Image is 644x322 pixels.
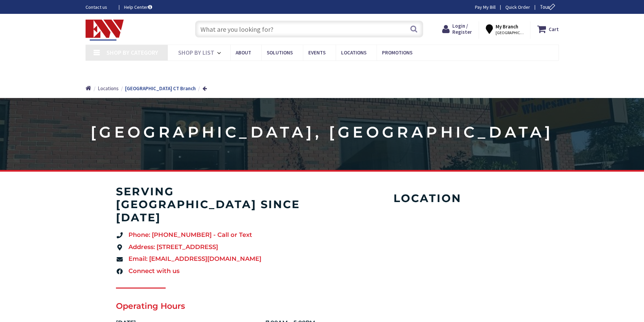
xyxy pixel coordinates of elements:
a: Cart [537,23,559,35]
span: Tour [540,4,557,10]
img: Electrical Wholesalers, Inc. [86,20,124,41]
span: Login / Register [452,23,472,35]
a: Phone: [PHONE_NUMBER] - Call or Text [116,231,315,240]
span: Address: [STREET_ADDRESS] [127,243,218,252]
strong: [GEOGRAPHIC_DATA] CT Branch [125,85,196,92]
div: My Branch [GEOGRAPHIC_DATA], [GEOGRAPHIC_DATA] [486,23,524,35]
h4: serving [GEOGRAPHIC_DATA] since [DATE] [116,185,315,224]
a: Quick Order [505,4,530,10]
span: Phone: [PHONE_NUMBER] - Call or Text [127,231,252,240]
a: Address: [STREET_ADDRESS] [116,243,315,252]
strong: Cart [549,23,559,35]
span: [GEOGRAPHIC_DATA], [GEOGRAPHIC_DATA] [496,30,524,35]
a: Email: [EMAIL_ADDRESS][DOMAIN_NAME] [116,255,315,264]
a: Contact us [86,4,113,10]
span: Connect with us [127,267,180,276]
span: Shop By List [178,49,214,56]
span: Solutions [267,49,293,56]
a: Login / Register [442,23,472,35]
a: Connect with us [116,267,315,276]
a: Locations [98,85,119,92]
a: Pay My Bill [475,4,496,10]
input: What are you looking for? [195,21,423,38]
span: About [236,49,251,56]
h2: Operating Hours [116,300,315,312]
strong: My Branch [496,23,518,30]
span: Email: [EMAIL_ADDRESS][DOMAIN_NAME] [127,255,261,264]
span: Promotions [382,49,412,56]
h4: Location [335,192,520,205]
span: Locations [341,49,366,56]
span: Locations [98,85,119,92]
a: Help Center [124,4,152,10]
span: Events [308,49,326,56]
span: Shop By Category [106,49,158,56]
